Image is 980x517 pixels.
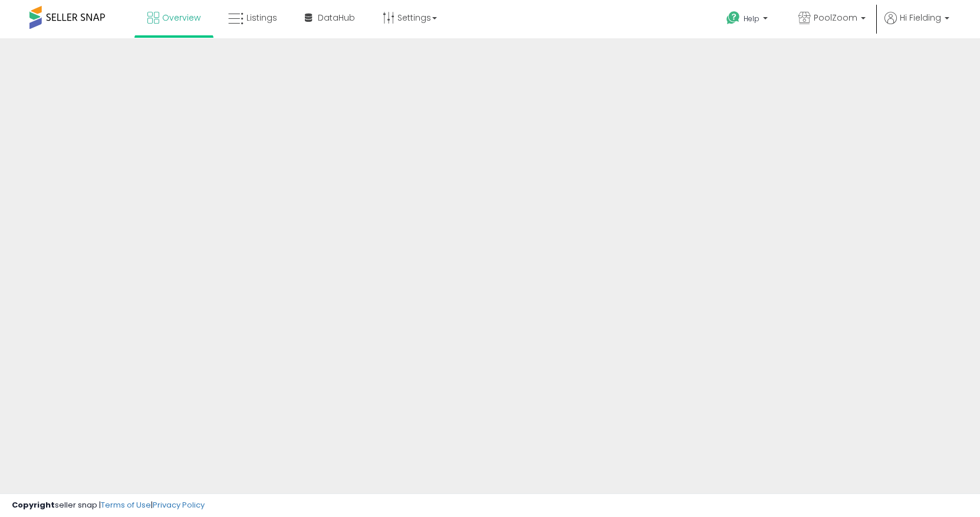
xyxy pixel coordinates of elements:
a: Hi Fielding [884,12,949,38]
a: Privacy Policy [153,499,205,511]
i: Get Help [726,11,741,25]
strong: Copyright [12,499,55,511]
span: Help [744,14,759,24]
a: Terms of Use [101,499,151,511]
span: DataHub [318,12,355,24]
div: seller snap | | [12,500,205,511]
span: Hi Fielding [900,12,941,24]
a: Help [717,2,780,38]
span: Listings [246,12,277,24]
span: Overview [162,12,200,24]
span: PoolZoom [814,12,857,24]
